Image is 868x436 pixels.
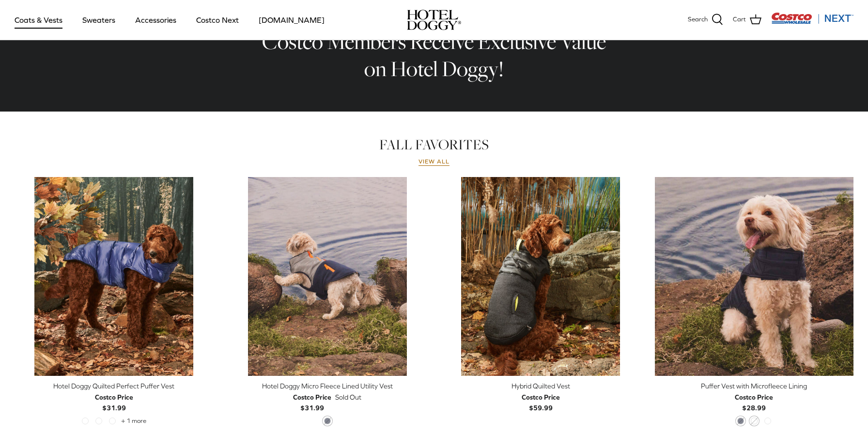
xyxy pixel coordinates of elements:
[6,3,71,36] a: Coats & Vests
[95,392,133,412] b: $31.99
[407,10,461,30] img: hoteldoggycom
[15,177,214,376] a: Hotel Doggy Quilted Perfect Puffer Vest
[771,18,853,26] a: Visit Costco Next
[733,14,761,26] a: Cart
[15,381,214,413] a: Hotel Doggy Quilted Perfect Puffer Vest Costco Price$31.99
[95,392,133,403] div: Costco Price
[126,3,185,36] a: Accessories
[735,392,773,403] div: Costco Price
[228,177,427,376] a: Hotel Doggy Micro Fleece Lined Utility Vest
[121,418,146,424] span: + 1 more
[441,381,640,413] a: Hybrid Quilted Vest Costco Price$59.99
[688,14,723,26] a: Search
[187,3,248,36] a: Costco Next
[293,392,331,412] b: $31.99
[522,392,560,412] b: $59.99
[228,381,427,391] div: Hotel Doggy Micro Fleece Lined Utility Vest
[250,3,333,36] a: [DOMAIN_NAME]
[418,158,449,166] a: View all
[735,392,773,412] b: $28.99
[522,392,560,403] div: Costco Price
[655,381,854,391] div: Puffer Vest with Microfleece Lining
[771,12,853,24] img: Costco Next
[74,3,124,36] a: Sweaters
[335,392,361,403] span: Sold Out
[15,381,214,391] div: Hotel Doggy Quilted Perfect Puffer Vest
[293,392,331,403] div: Costco Price
[688,15,708,25] span: Search
[441,177,640,376] a: Hybrid Quilted Vest
[255,28,613,83] h2: Costco Members Receive Exclusive Value on Hotel Doggy!
[655,177,854,376] a: Puffer Vest with Microfleece Lining
[407,10,461,30] a: hoteldoggy.com hoteldoggycom
[228,381,427,413] a: Hotel Doggy Micro Fleece Lined Utility Vest Costco Price$31.99 Sold Out
[733,15,746,25] span: Cart
[655,381,854,413] a: Puffer Vest with Microfleece Lining Costco Price$28.99
[379,135,489,154] a: FALL FAVORITES
[441,381,640,391] div: Hybrid Quilted Vest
